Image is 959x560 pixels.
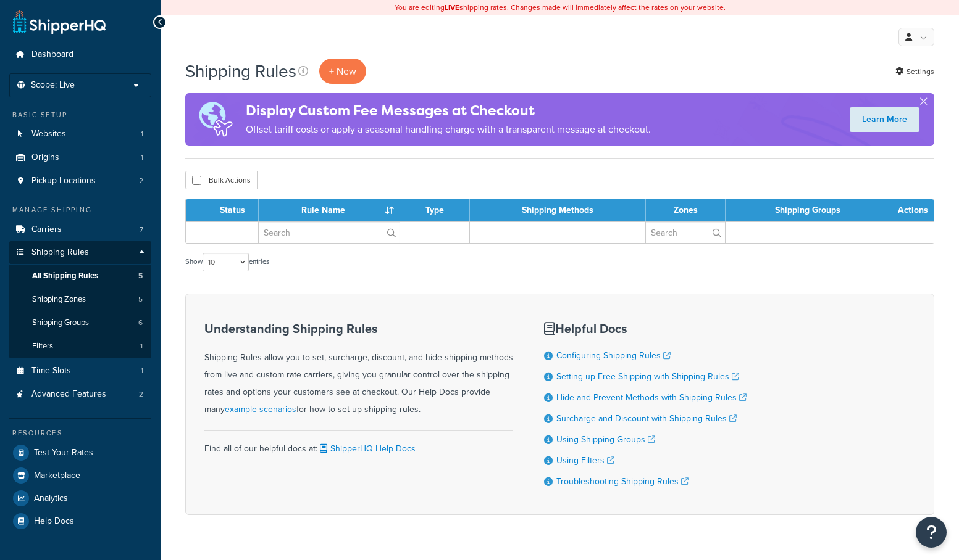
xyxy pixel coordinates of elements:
[9,360,151,382] a: Time Slots 1
[9,218,151,241] a: Carriers 7
[9,146,151,169] li: Origins
[9,123,151,146] li: Websites
[9,428,151,439] div: Resources
[9,288,151,311] li: Shipping Zones
[9,170,151,192] li: Pickup Locations
[31,129,66,139] span: Websites
[246,101,651,121] h4: Display Custom Fee Messages at Checkout
[9,510,151,532] a: Help Docs
[9,170,151,192] a: Pickup Locations 2
[140,341,143,352] span: 1
[31,49,73,60] span: Dashboard
[259,222,399,243] input: Search
[204,322,513,336] h3: Understanding Shipping Rules
[141,129,143,139] span: 1
[9,487,151,509] a: Analytics
[9,464,151,487] a: Marketplace
[34,516,74,527] span: Help Docs
[646,199,726,221] th: Zones
[9,288,151,311] a: Shipping Zones 5
[31,152,59,163] span: Origins
[890,199,934,221] th: Actions
[544,322,747,336] h3: Helpful Docs
[400,199,470,221] th: Type
[9,383,151,406] li: Advanced Features
[225,403,296,416] a: example scenarios
[246,121,651,138] p: Offset tariff costs or apply a seasonal handling charge with a transparent message at checkout.
[34,448,93,458] span: Test Your Rates
[32,341,53,352] span: Filters
[319,59,366,84] p: + New
[726,199,890,221] th: Shipping Groups
[185,253,269,271] label: Show entries
[9,110,151,120] div: Basic Setup
[556,391,747,404] a: Hide and Prevent Methods with Shipping Rules
[556,454,614,467] a: Using Filters
[9,241,151,264] a: Shipping Rules
[9,311,151,334] a: Shipping Groups 6
[139,176,143,186] span: 2
[317,442,416,455] a: ShipperHQ Help Docs
[9,265,151,287] li: All Shipping Rules
[31,80,75,91] span: Scope: Live
[646,222,725,243] input: Search
[9,146,151,169] a: Origins 1
[895,63,934,80] a: Settings
[185,93,246,146] img: duties-banner-06bc72dcb5fe05cb3f9472aba00be2ae8eb53ab6f0d8bb03d382ba314ac3c341.png
[34,493,68,504] span: Analytics
[9,335,151,358] li: Filters
[34,471,80,481] span: Marketplace
[9,442,151,464] a: Test Your Rates
[138,294,143,305] span: 5
[139,389,143,400] span: 2
[9,205,151,215] div: Manage Shipping
[138,318,143,328] span: 6
[31,366,71,376] span: Time Slots
[31,389,106,400] span: Advanced Features
[185,59,296,83] h1: Shipping Rules
[185,171,258,189] button: Bulk Actions
[31,247,89,258] span: Shipping Rules
[204,322,513,418] div: Shipping Rules allow you to set, surcharge, discount, and hide shipping methods from live and cus...
[9,383,151,406] a: Advanced Features 2
[9,43,151,66] a: Dashboard
[916,517,947,548] button: Open Resource Center
[141,366,143,376] span: 1
[31,176,96,186] span: Pickup Locations
[141,152,143,163] span: 1
[445,2,459,13] b: LIVE
[556,475,689,488] a: Troubleshooting Shipping Rules
[9,360,151,382] li: Time Slots
[9,123,151,146] a: Websites 1
[32,318,89,328] span: Shipping Groups
[9,218,151,241] li: Carriers
[9,311,151,334] li: Shipping Groups
[850,107,919,132] a: Learn More
[31,224,62,235] span: Carriers
[140,224,143,235] span: 7
[556,349,671,362] a: Configuring Shipping Rules
[32,271,98,281] span: All Shipping Rules
[556,433,655,446] a: Using Shipping Groups
[556,370,739,383] a: Setting up Free Shipping with Shipping Rules
[138,271,143,281] span: 5
[470,199,646,221] th: Shipping Methods
[9,335,151,358] a: Filters 1
[32,294,86,305] span: Shipping Zones
[9,241,151,358] li: Shipping Rules
[13,9,106,34] a: ShipperHQ Home
[9,265,151,287] a: All Shipping Rules 5
[203,253,249,271] select: Showentries
[259,199,400,221] th: Rule Name
[204,430,513,458] div: Find all of our helpful docs at:
[206,199,259,221] th: Status
[556,412,737,425] a: Surcharge and Discount with Shipping Rules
